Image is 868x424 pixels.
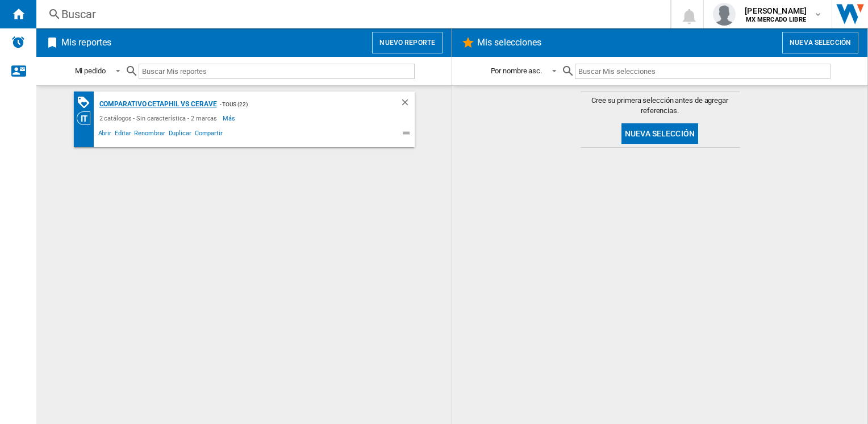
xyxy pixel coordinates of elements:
[97,97,217,111] div: Comparativo Cetaphil vs Cerave
[11,35,25,49] img: alerts-logo.svg
[713,3,736,26] img: profile.jpg
[132,128,166,142] span: Renombrar
[400,97,415,111] div: Borrar
[217,97,377,111] div: - TOUS (22)
[491,66,542,75] div: Por nombre asc.
[77,111,97,125] div: Visión Categoría
[113,128,132,142] span: Editar
[139,64,415,79] input: Buscar Mis reportes
[372,32,443,53] button: Nuevo reporte
[581,95,740,116] span: Cree su primera selección antes de agregar referencias.
[745,5,807,16] span: [PERSON_NAME]
[59,32,114,53] h2: Mis reportes
[75,66,106,75] div: Mi pedido
[61,6,641,22] div: Buscar
[782,32,858,53] button: Nueva selección
[475,32,544,53] h2: Mis selecciones
[193,128,224,142] span: Compartir
[621,123,698,144] button: Nueva selección
[97,128,114,142] span: Abrir
[77,95,97,110] div: Matriz de PROMOCIONES
[746,16,806,23] b: MX MERCADO LIBRE
[97,111,223,125] div: 2 catálogos - Sin característica - 2 marcas
[223,111,237,125] span: Más
[575,64,830,79] input: Buscar Mis selecciones
[167,128,193,142] span: Duplicar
